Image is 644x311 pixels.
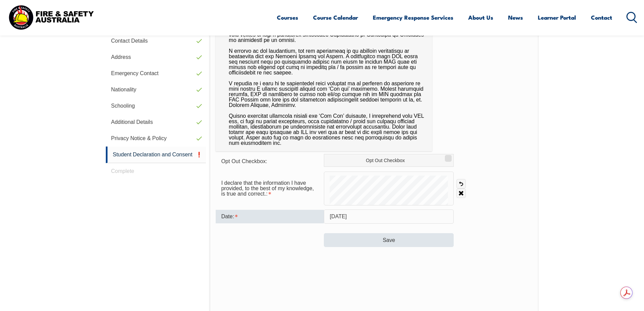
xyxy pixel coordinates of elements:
[468,8,493,26] a: About Us
[277,8,298,26] a: Courses
[508,8,523,26] a: News
[216,210,324,223] div: Date is required.
[106,33,206,49] a: Contact Details
[106,147,206,163] a: Student Declaration and Consent
[106,49,206,65] a: Address
[324,233,454,247] button: Save
[538,8,576,26] a: Learner Portal
[106,130,206,147] a: Privacy Notice & Policy
[591,8,612,26] a: Contact
[324,209,454,224] input: Select Date...
[216,177,324,200] div: I declare that the information I have provided, to the best of my knowledge, is true and correct....
[456,179,466,188] a: Undo
[106,98,206,114] a: Schooling
[456,188,466,198] a: Clear
[221,158,267,164] span: Opt Out Checkbox:
[216,16,432,151] div: L ipsumdolors amet co A el sed doeiusmo tem incididun utla etdol ma ali en admini veni, qu nostru...
[106,82,206,98] a: Nationality
[106,114,206,130] a: Additional Details
[324,154,454,167] label: Opt Out Checkbox
[106,65,206,82] a: Emergency Contact
[313,8,358,26] a: Course Calendar
[373,8,453,26] a: Emergency Response Services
